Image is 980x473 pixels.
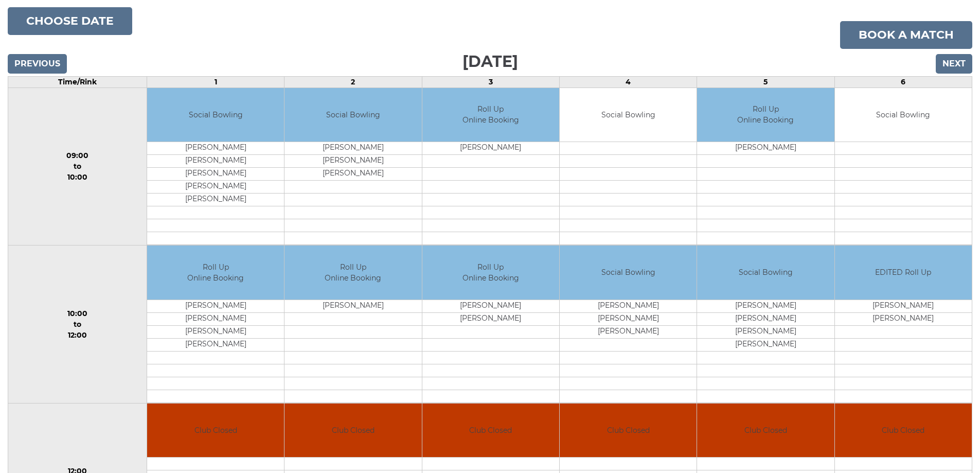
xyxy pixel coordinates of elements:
[835,246,972,300] td: EDITED Roll Up
[147,155,284,168] td: [PERSON_NAME]
[284,76,422,87] td: 2
[840,21,972,49] a: Book a match
[147,88,284,142] td: Social Bowling
[422,300,559,312] td: [PERSON_NAME]
[422,76,559,87] td: 3
[147,181,284,194] td: [PERSON_NAME]
[560,88,697,142] td: Social Bowling
[697,404,834,458] td: Club Closed
[147,194,284,206] td: [PERSON_NAME]
[147,312,284,325] td: [PERSON_NAME]
[284,246,421,300] td: Roll Up Online Booking
[936,54,972,74] input: Next
[422,88,559,142] td: Roll Up Online Booking
[697,76,834,87] td: 5
[697,312,834,325] td: [PERSON_NAME]
[8,76,147,87] td: Time/Rink
[697,142,834,155] td: [PERSON_NAME]
[697,246,834,300] td: Social Bowling
[697,88,834,142] td: Roll Up Online Booking
[560,312,697,325] td: [PERSON_NAME]
[8,87,147,246] td: 09:00 to 10:00
[559,76,697,87] td: 4
[8,246,147,404] td: 10:00 to 12:00
[422,246,559,300] td: Roll Up Online Booking
[422,142,559,155] td: [PERSON_NAME]
[147,404,284,458] td: Club Closed
[697,300,834,312] td: [PERSON_NAME]
[560,404,697,458] td: Club Closed
[284,404,421,458] td: Club Closed
[834,76,972,87] td: 6
[560,246,697,300] td: Social Bowling
[697,325,834,338] td: [PERSON_NAME]
[422,404,559,458] td: Club Closed
[560,325,697,338] td: [PERSON_NAME]
[284,300,421,312] td: [PERSON_NAME]
[147,168,284,181] td: [PERSON_NAME]
[147,338,284,351] td: [PERSON_NAME]
[147,300,284,312] td: [PERSON_NAME]
[835,300,972,312] td: [PERSON_NAME]
[835,88,972,142] td: Social Bowling
[422,312,559,325] td: [PERSON_NAME]
[147,76,284,87] td: 1
[697,338,834,351] td: [PERSON_NAME]
[147,142,284,155] td: [PERSON_NAME]
[284,88,421,142] td: Social Bowling
[560,300,697,312] td: [PERSON_NAME]
[284,155,421,168] td: [PERSON_NAME]
[835,404,972,458] td: Club Closed
[284,168,421,181] td: [PERSON_NAME]
[284,142,421,155] td: [PERSON_NAME]
[147,246,284,300] td: Roll Up Online Booking
[8,54,67,74] input: Previous
[147,325,284,338] td: [PERSON_NAME]
[8,7,132,35] button: Choose date
[835,312,972,325] td: [PERSON_NAME]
